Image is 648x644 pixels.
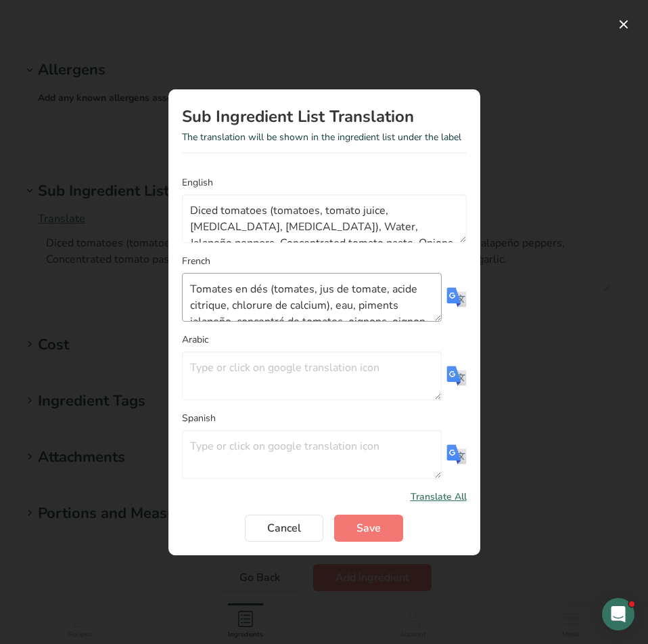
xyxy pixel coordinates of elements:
button: Save [334,515,403,542]
label: Spanish [182,411,467,425]
span: Save [356,520,381,536]
img: Use Google translation [446,287,467,307]
label: Arabic [182,332,467,347]
button: Cancel [245,515,323,542]
img: Use Google translation [446,366,467,386]
img: Use Google translation [446,444,467,465]
h1: Sub Ingredient List Translation [182,108,467,125]
label: French [182,254,467,268]
label: English [182,175,467,190]
p: The translation will be shown in the ingredient list under the label [182,130,467,144]
span: Translate All [411,490,467,504]
span: Cancel [267,520,301,536]
iframe: Intercom live chat [602,598,634,630]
